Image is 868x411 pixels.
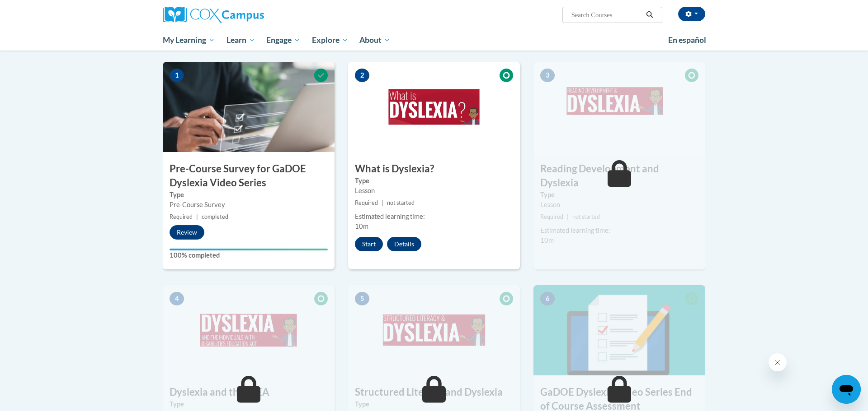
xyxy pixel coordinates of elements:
[221,30,261,51] a: Learn
[662,31,712,50] a: En español
[355,69,369,82] span: 2
[170,225,204,240] button: Review
[170,399,328,409] label: Type
[567,213,569,220] span: |
[348,385,520,399] h3: Structured Literacy and Dyslexia
[163,385,335,399] h3: Dyslexia and the IDEA
[355,199,378,206] span: Required
[266,35,300,46] span: Engage
[312,35,348,46] span: Explore
[769,353,787,371] iframe: Close message
[533,285,705,375] img: Course Image
[643,9,656,20] button: Search
[382,199,383,206] span: |
[170,213,193,220] span: Required
[163,162,335,190] h3: Pre-Course Survey for GaDOE Dyslexia Video Series
[163,35,215,46] span: My Learning
[348,62,520,152] img: Course Image
[359,35,390,46] span: About
[163,62,335,152] img: Course Image
[149,30,719,51] div: Main menu
[355,222,368,230] span: 10m
[540,292,555,305] span: 6
[348,162,520,176] h3: What is Dyslexia?
[668,35,706,45] span: En español
[163,7,335,23] a: Cox Campus
[354,30,396,51] a: About
[533,162,705,190] h3: Reading Development and Dyslexia
[348,285,520,375] img: Course Image
[572,213,600,220] span: not started
[163,7,264,23] img: Cox Campus
[170,249,328,250] div: Your progress
[540,236,554,244] span: 10m
[170,292,184,305] span: 4
[260,30,306,51] a: Engage
[355,237,383,251] button: Start
[355,212,513,222] div: Estimated learning time:
[306,30,354,51] a: Explore
[571,9,643,20] input: Search Courses
[540,190,698,200] label: Type
[387,237,421,251] button: Details
[540,213,563,220] span: Required
[170,190,328,200] label: Type
[678,7,705,21] button: Account Settings
[533,62,705,152] img: Course Image
[196,213,198,220] span: |
[540,226,698,236] div: Estimated learning time:
[170,250,328,260] label: 100% completed
[355,399,513,409] label: Type
[5,6,73,14] span: Hi. How can we help?
[170,200,328,210] div: Pre-Course Survey
[387,199,415,206] span: not started
[157,30,221,51] a: My Learning
[226,35,255,46] span: Learn
[202,213,228,220] span: completed
[170,69,184,82] span: 1
[163,285,335,375] img: Course Image
[355,186,513,196] div: Lesson
[832,375,861,404] iframe: Button to launch messaging window
[540,200,698,210] div: Lesson
[355,176,513,186] label: Type
[355,292,369,305] span: 5
[540,69,555,82] span: 3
